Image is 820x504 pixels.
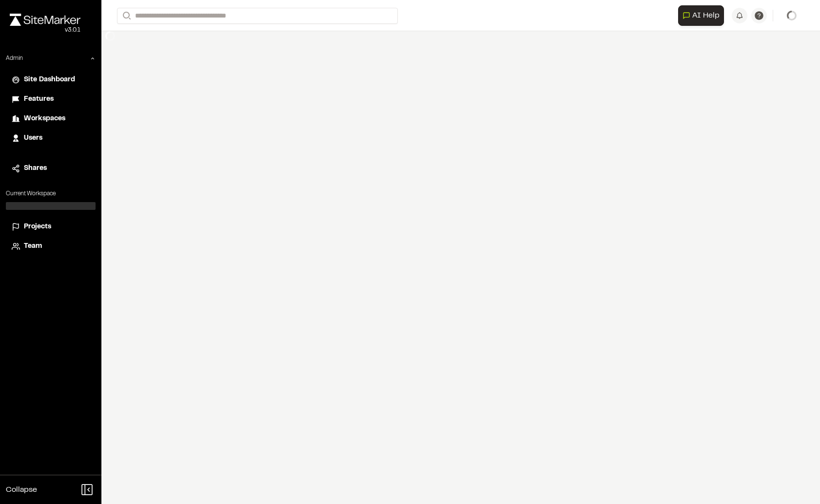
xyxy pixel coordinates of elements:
span: AI Help [692,10,720,21]
a: Team [12,241,90,252]
span: Features [24,94,54,105]
span: Team [24,241,42,252]
span: Shares [24,163,47,174]
button: Search [117,8,135,24]
a: Site Dashboard [12,75,90,85]
button: Open AI Assistant [678,5,724,26]
div: Open AI Assistant [678,5,728,26]
p: Admin [6,54,23,63]
img: rebrand.png [10,14,80,26]
div: Oh geez...please don't... [10,26,80,35]
span: Users [24,133,42,144]
a: Projects [12,222,90,232]
a: Shares [12,163,90,174]
span: Collapse [6,484,37,496]
a: Users [12,133,90,144]
span: Workspaces [24,113,65,124]
a: Workspaces [12,113,90,124]
p: Current Workspace [6,189,96,198]
a: Features [12,94,90,105]
span: Projects [24,222,51,232]
span: Site Dashboard [24,75,75,85]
